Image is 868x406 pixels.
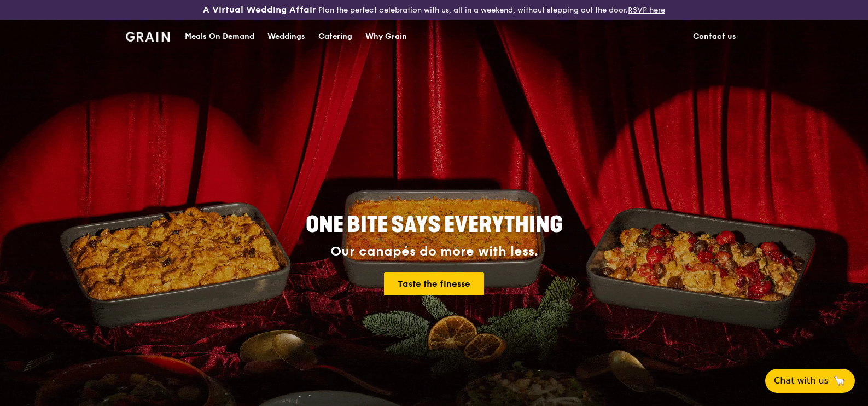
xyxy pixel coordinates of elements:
a: Taste the finesse [384,272,484,295]
div: Our canapés do more with less. [237,244,631,259]
img: Grain [126,32,170,42]
div: Why Grain [365,20,407,53]
a: GrainGrain [126,19,170,52]
a: Contact us [686,20,743,53]
div: Catering [318,20,352,53]
button: Chat with us🦙 [765,369,855,393]
div: Weddings [267,20,305,53]
a: Weddings [261,20,312,53]
span: 🦙 [833,374,846,387]
span: ONE BITE SAYS EVERYTHING [306,212,563,238]
span: Chat with us [774,374,829,387]
a: RSVP here [628,5,665,15]
div: Meals On Demand [185,20,254,53]
h3: A Virtual Wedding Affair [203,4,316,15]
a: Catering [312,20,359,53]
div: Plan the perfect celebration with us, all in a weekend, without stepping out the door. [145,4,724,15]
a: Why Grain [359,20,413,53]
